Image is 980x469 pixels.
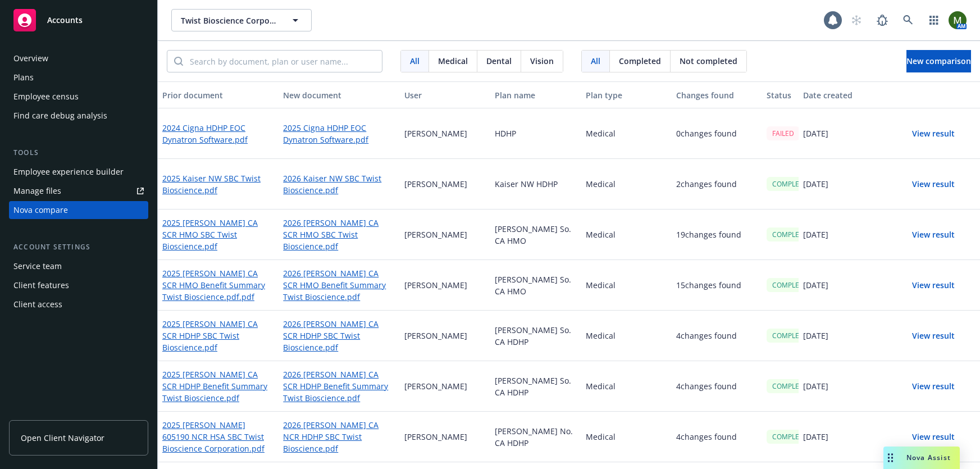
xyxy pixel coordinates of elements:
p: 4 changes found [676,330,737,341]
div: [PERSON_NAME] So. CA HMO [490,210,581,260]
div: Medical [581,311,672,361]
a: Start snowing [845,9,868,31]
div: COMPLETED [767,278,818,292]
div: Status [767,89,794,101]
p: [PERSON_NAME] [404,178,467,190]
div: COMPLETED [767,177,818,191]
div: Employee experience builder [13,163,124,181]
button: View result [894,325,973,347]
a: 2026 [PERSON_NAME] CA SCR HDHP Benefit Summary Twist Bioscience.pdf [283,368,395,404]
div: [PERSON_NAME] So. CA HDHP [490,311,581,361]
p: [PERSON_NAME] [404,431,467,443]
p: [DATE] [803,178,828,190]
div: COMPLETED [767,430,818,444]
button: Plan type [581,81,672,108]
a: 2025 [PERSON_NAME] CA SCR HDHP SBC Twist Bioscience.pdf [162,318,274,353]
div: Service team [13,257,62,275]
a: 2025 [PERSON_NAME] CA SCR HMO Benefit Summary Twist Bioscience.pdf.pdf [162,267,274,303]
div: Manage files [13,182,61,200]
div: User [404,89,486,101]
p: [PERSON_NAME] [404,330,467,341]
a: 2025 Kaiser NW SBC Twist Bioscience.pdf [162,172,274,196]
p: 0 changes found [676,128,737,139]
a: 2026 [PERSON_NAME] CA SCR HMO Benefit Summary Twist Bioscience.pdf [283,267,395,303]
p: [DATE] [803,330,828,341]
a: Search [897,9,919,31]
div: Client features [13,276,69,294]
div: [PERSON_NAME] No. CA HDHP [490,412,581,462]
div: Prior document [162,89,274,101]
div: Plans [13,69,34,86]
p: 4 changes found [676,380,737,392]
span: Vision [530,55,554,67]
a: 2024 Cigna HDHP EOC Dynatron Software.pdf [162,122,274,145]
button: Status [762,81,799,108]
a: Overview [9,49,148,67]
div: Employee census [13,88,79,106]
button: View result [894,122,973,145]
a: Nova compare [9,201,148,219]
a: 2026 [PERSON_NAME] CA NCR HDHP SBC Twist Bioscience.pdf [283,419,395,454]
div: Plan type [586,89,667,101]
p: [PERSON_NAME] [404,380,467,392]
p: [PERSON_NAME] [404,279,467,291]
a: 2025 Cigna HDHP EOC Dynatron Software.pdf [283,122,395,145]
button: View result [894,426,973,448]
span: Nova Assist [906,453,951,462]
p: [PERSON_NAME] [404,229,467,240]
p: [DATE] [803,229,828,240]
a: Find care debug analysis [9,107,148,125]
p: 19 changes found [676,229,741,240]
div: Medical [581,159,672,210]
span: New comparison [906,56,971,66]
button: View result [894,224,973,246]
p: [DATE] [803,279,828,291]
a: 2025 [PERSON_NAME] 605190 NCR HSA SBC Twist Bioscience Corporation.pdf [162,419,274,454]
a: 2026 [PERSON_NAME] CA SCR HDHP SBC Twist Bioscience.pdf [283,318,395,353]
p: 2 changes found [676,178,737,190]
a: Switch app [923,9,945,31]
button: Plan name [490,81,581,108]
button: New document [279,81,399,108]
div: COMPLETED [767,379,818,393]
span: All [410,55,420,67]
a: Employee census [9,88,148,106]
div: Plan name [495,89,576,101]
img: photo [949,11,967,29]
div: COMPLETED [767,227,818,242]
a: Accounts [9,4,148,36]
span: Not completed [680,55,737,67]
svg: Search [174,57,183,66]
div: New document [283,89,395,101]
div: Kaiser NW HDHP [490,159,581,210]
span: Medical [438,55,468,67]
span: Completed [619,55,661,67]
div: Client access [13,295,62,313]
button: New comparison [906,50,971,72]
div: Nova compare [13,201,68,219]
div: Overview [13,49,48,67]
a: Client access [9,295,148,313]
button: View result [894,274,973,297]
a: Employee experience builder [9,163,148,181]
div: Find care debug analysis [13,107,107,125]
p: [DATE] [803,128,828,139]
div: HDHP [490,108,581,159]
div: Medical [581,412,672,462]
a: 2026 Kaiser NW SBC Twist Bioscience.pdf [283,172,395,196]
a: Manage files [9,182,148,200]
div: Medical [581,210,672,260]
button: Prior document [158,81,279,108]
div: Drag to move [883,447,897,469]
div: Medical [581,260,672,311]
a: 2026 [PERSON_NAME] CA SCR HMO SBC Twist Bioscience.pdf [283,217,395,252]
div: FAILED [767,126,800,140]
div: Account settings [9,242,148,253]
span: Twist Bioscience Corporation [181,15,278,26]
a: Plans [9,69,148,86]
a: 2025 [PERSON_NAME] CA SCR HMO SBC Twist Bioscience.pdf [162,217,274,252]
a: Service team [9,257,148,275]
button: Twist Bioscience Corporation [171,9,312,31]
button: View result [894,375,973,398]
span: Dental [486,55,512,67]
